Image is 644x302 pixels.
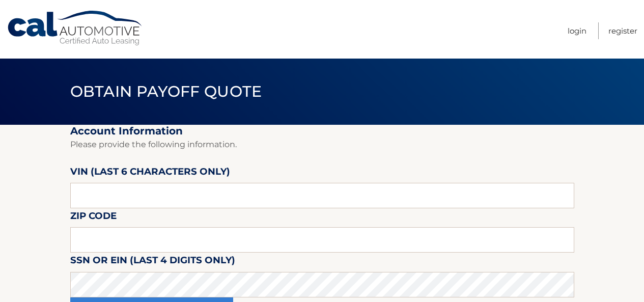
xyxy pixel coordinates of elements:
label: Zip Code [70,208,117,227]
span: Obtain Payoff Quote [70,82,262,101]
label: VIN (last 6 characters only) [70,164,230,183]
h2: Account Information [70,125,574,138]
label: SSN or EIN (last 4 digits only) [70,253,235,271]
a: Register [608,22,637,39]
p: Please provide the following information. [70,138,574,152]
a: Cal Automotive [7,10,144,46]
a: Login [568,22,586,39]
